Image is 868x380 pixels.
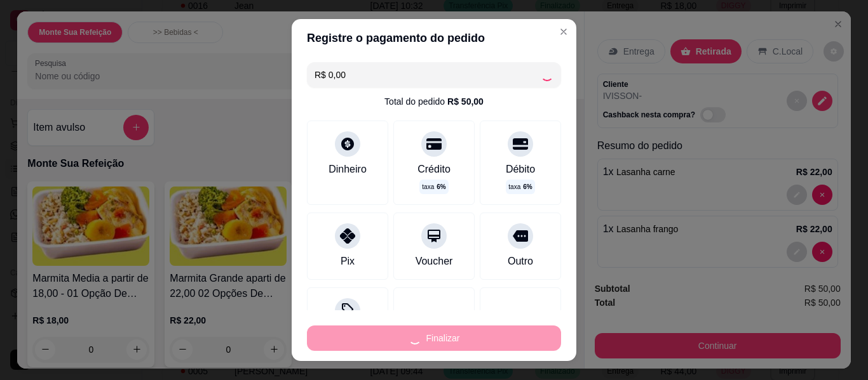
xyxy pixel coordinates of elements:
[506,162,535,177] div: Débito
[315,62,541,88] input: Ex.: hambúrguer de cordeiro
[329,162,367,177] div: Dinheiro
[437,182,445,192] span: 6 %
[341,254,355,269] div: Pix
[384,95,484,108] div: Total do pedido
[508,182,532,192] p: taxa
[553,22,574,42] button: Close
[292,19,576,57] header: Registre o pagamento do pedido
[422,182,445,192] p: taxa
[416,254,453,269] div: Voucher
[508,254,533,269] div: Outro
[417,162,451,177] div: Crédito
[447,95,484,108] div: R$ 50,00
[541,69,553,81] div: Loading
[523,182,532,192] span: 6 %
